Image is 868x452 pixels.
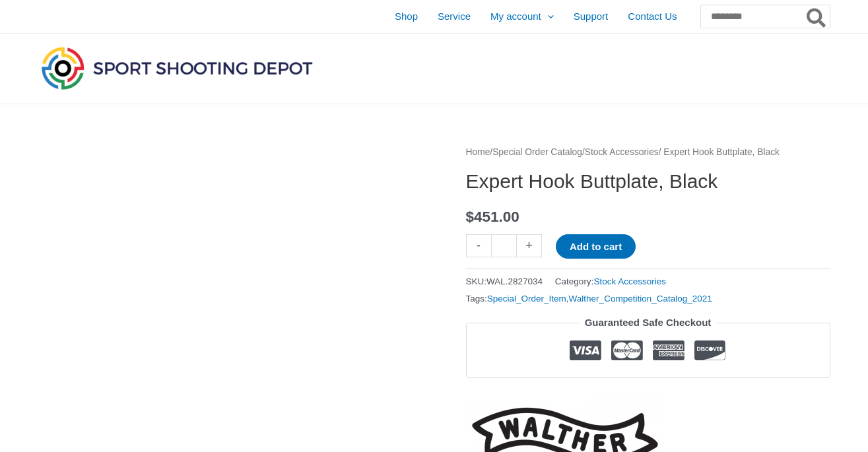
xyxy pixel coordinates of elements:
button: Search [804,5,830,28]
nav: Breadcrumb [466,144,830,161]
bdi: 451.00 [466,209,519,225]
span: $ [466,209,475,225]
a: + [517,234,542,257]
legend: Guaranteed Safe Checkout [580,313,717,332]
span: Category: [555,273,666,290]
span: SKU: [466,273,543,290]
input: Product quantity [491,234,517,257]
a: Home [466,147,490,157]
a: Special_Order_Item [487,294,566,304]
span: WAL.2827034 [486,276,543,286]
a: - [466,234,491,257]
img: Sport Shooting Depot [38,44,316,92]
span: Tags: , [466,290,712,307]
h1: Expert Hook Buttplate, Black [466,170,830,193]
a: Special Order Catalog [492,147,582,157]
a: Stock Accessories [585,147,659,157]
a: Walther_Competition_Catalog_2021 [569,294,712,304]
button: Add to cart [556,234,636,259]
a: Stock Accessories [593,276,666,286]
